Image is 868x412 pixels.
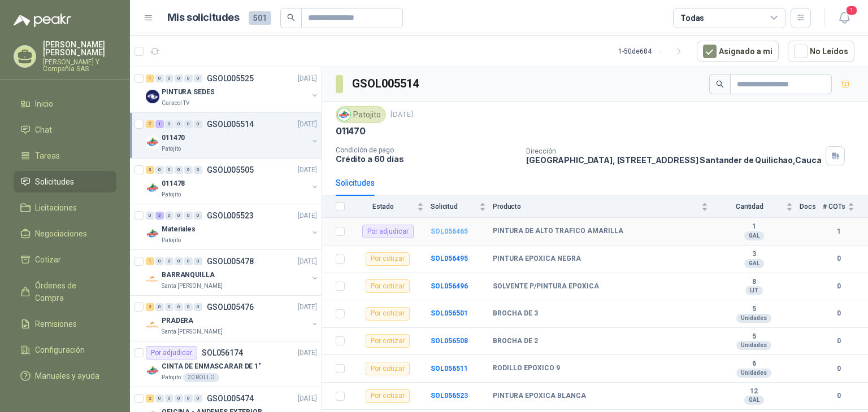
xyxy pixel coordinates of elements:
[14,145,116,166] a: Tareas
[146,209,319,245] a: 0 3 0 0 0 0 GSOL005523[DATE] Company LogoMaterialesPatojito
[165,257,173,265] div: 0
[207,166,254,174] p: GSOL005505
[493,255,581,264] b: PINTURA EPOXICA NEGRA
[788,41,854,62] button: No Leídos
[14,171,116,192] a: Solicitudes
[146,212,154,220] div: 0
[146,90,159,103] img: Company Logo
[14,275,116,309] a: Órdenes de Compra
[823,226,854,237] b: 1
[338,108,350,121] img: Company Logo
[493,196,715,218] th: Producto
[431,309,468,317] a: SOL056501
[431,337,468,345] a: SOL056508
[184,257,193,265] div: 0
[35,124,52,136] span: Chat
[146,300,319,336] a: 2 0 0 0 0 0 GSOL005476[DATE] Company LogoPRADERASanta [PERSON_NAME]
[715,222,793,231] b: 1
[162,327,223,336] p: Santa [PERSON_NAME]
[155,257,164,265] div: 0
[175,120,183,128] div: 0
[352,75,420,93] h3: GSOL005514
[14,249,116,270] a: Cotizar
[146,74,154,82] div: 1
[366,279,410,293] div: Por cotizar
[155,395,164,402] div: 0
[194,166,202,174] div: 0
[14,197,116,218] a: Licitaciones
[493,203,699,211] span: Producto
[165,74,173,82] div: 0
[194,120,202,128] div: 0
[298,393,317,404] p: [DATE]
[366,334,410,348] div: Por cotizar
[715,278,793,287] b: 8
[298,165,317,176] p: [DATE]
[165,212,173,220] div: 0
[298,119,317,130] p: [DATE]
[493,282,599,291] b: SOLVENTE P/PINTURA EPOXICA
[298,73,317,84] p: [DATE]
[165,166,173,174] div: 0
[493,227,623,236] b: PINTURA DE ALTO TRAFICO AMARILLA
[184,74,193,82] div: 0
[43,41,116,56] p: [PERSON_NAME] [PERSON_NAME]
[35,279,106,304] span: Órdenes de Compra
[184,166,193,174] div: 0
[35,201,77,214] span: Licitaciones
[14,223,116,244] a: Negociaciones
[146,117,319,154] a: 7 1 0 0 0 0 GSOL005514[DATE] Company Logo011470Patojito
[165,303,173,311] div: 0
[146,257,154,265] div: 1
[366,389,410,403] div: Por cotizar
[336,125,366,137] p: 011470
[390,109,413,120] p: [DATE]
[35,98,53,110] span: Inicio
[823,253,854,264] b: 0
[736,369,771,378] div: Unidades
[165,120,173,128] div: 0
[175,74,183,82] div: 0
[823,391,854,401] b: 0
[162,282,223,291] p: Santa [PERSON_NAME]
[194,257,202,265] div: 0
[162,236,181,245] p: Patojito
[618,42,688,60] div: 1 - 50 de 684
[366,362,410,375] div: Por cotizar
[351,196,431,218] th: Estado
[35,176,74,188] span: Solicitudes
[823,336,854,347] b: 0
[823,363,854,374] b: 0
[146,346,197,360] div: Por adjudicar
[431,227,468,235] a: SOL056465
[14,119,116,141] a: Chat
[431,203,477,211] span: Solicitud
[162,373,181,382] p: Patojito
[167,10,240,26] h1: Mis solicitudes
[431,392,468,400] a: SOL056523
[336,154,517,164] p: Crédito a 60 días
[287,14,295,21] span: search
[697,41,779,62] button: Asignado a mi
[493,309,538,318] b: BROCHA DE 3
[207,212,254,220] p: GSOL005523
[207,395,254,402] p: GSOL005474
[493,392,586,401] b: PINTURA EPOXICA BLANCA
[207,120,254,128] p: GSOL005514
[366,252,410,266] div: Por cotizar
[184,120,193,128] div: 0
[194,212,202,220] div: 0
[155,166,164,174] div: 0
[744,231,764,240] div: GAL
[834,8,854,28] button: 1
[715,332,793,341] b: 5
[207,257,254,265] p: GSOL005478
[336,146,517,154] p: Condición de pago
[715,360,793,369] b: 6
[175,212,183,220] div: 0
[175,395,183,402] div: 0
[183,373,219,382] div: 20 ROLLO
[162,99,189,108] p: Caracol TV
[14,93,116,115] a: Inicio
[175,257,183,265] div: 0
